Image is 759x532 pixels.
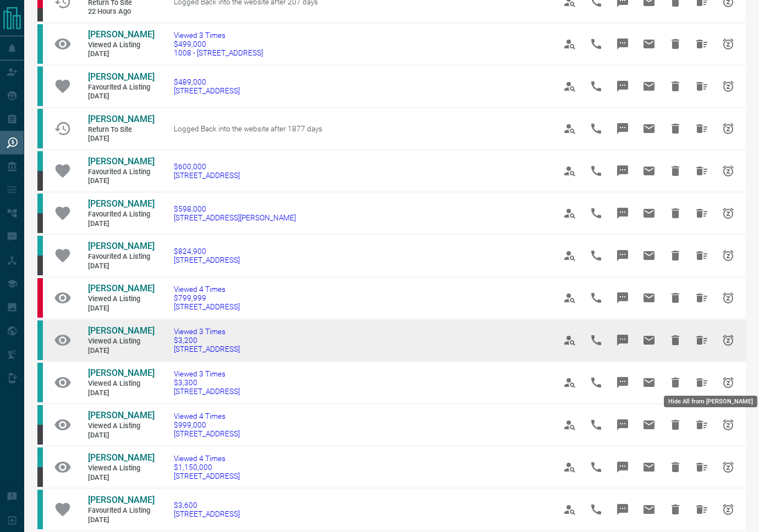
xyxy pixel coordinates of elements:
div: mrloft.ca [37,171,43,191]
div: condos.ca [37,151,43,171]
span: [DATE] [88,516,154,525]
span: [STREET_ADDRESS] [174,256,240,264]
a: [PERSON_NAME] [88,71,154,83]
span: [PERSON_NAME] [88,452,155,463]
a: $598,000[STREET_ADDRESS][PERSON_NAME] [174,204,296,222]
a: Viewed 3 Times$3,200[STREET_ADDRESS] [174,327,240,353]
span: $499,000 [174,40,263,48]
span: Hide [662,73,689,99]
span: [DATE] [88,219,154,229]
div: mrloft.ca [37,8,43,21]
span: [PERSON_NAME] [88,495,155,505]
span: Hide All from Anton Yatsenko [689,454,715,480]
span: $489,000 [174,77,240,86]
span: [PERSON_NAME] [88,283,155,293]
a: [PERSON_NAME] [88,410,154,422]
span: View Profile [557,31,583,57]
a: Viewed 4 Times$999,000[STREET_ADDRESS] [174,412,240,438]
span: Viewed a Listing [88,41,154,50]
span: Call [583,285,609,311]
span: Hide [662,369,689,396]
span: Call [583,454,609,480]
span: Call [583,73,609,99]
span: View Profile [557,454,583,480]
span: $824,900 [174,247,240,256]
span: View Profile [557,496,583,523]
span: Email [636,115,662,142]
span: [PERSON_NAME] [88,156,155,167]
span: Viewed a Listing [88,422,154,431]
a: [PERSON_NAME] [88,156,154,168]
span: View Profile [557,242,583,269]
span: [PERSON_NAME] [88,29,155,40]
a: [PERSON_NAME] [88,325,154,337]
span: [STREET_ADDRESS][PERSON_NAME] [174,213,296,222]
span: Email [636,369,662,396]
span: Snooze [715,73,741,99]
span: Call [583,242,609,269]
span: Email [636,285,662,311]
span: Hide [662,285,689,311]
span: Hide All from Ishan Kohli [689,369,715,396]
div: mrloft.ca [37,256,43,275]
span: [PERSON_NAME] [88,368,155,378]
span: View Profile [557,327,583,353]
span: 1008 - [STREET_ADDRESS] [174,48,263,57]
span: Email [636,158,662,184]
span: Message [609,327,636,353]
span: Call [583,31,609,57]
span: View Profile [557,200,583,226]
span: $3,600 [174,501,240,509]
div: property.ca [37,278,43,318]
span: Email [636,327,662,353]
span: [STREET_ADDRESS] [174,509,240,518]
span: Call [583,496,609,523]
span: Call [583,369,609,396]
span: Snooze [715,369,741,396]
span: [DATE] [88,92,154,101]
span: Email [636,496,662,523]
a: [PERSON_NAME] [88,114,154,125]
span: [DATE] [88,134,154,143]
span: Hide [662,496,689,523]
span: View Profile [557,115,583,142]
span: Hide All from Anna Albrekht [689,73,715,99]
span: Logged Back into the website after 1877 days [174,124,322,133]
span: [STREET_ADDRESS] [174,86,240,95]
span: Call [583,115,609,142]
span: Return to Site [88,125,154,135]
a: $824,900[STREET_ADDRESS] [174,247,240,264]
span: [STREET_ADDRESS] [174,302,240,311]
span: [PERSON_NAME] [88,71,155,82]
span: $1,150,000 [174,463,240,472]
span: Message [609,369,636,396]
span: Email [636,31,662,57]
a: Viewed 3 Times$3,300[STREET_ADDRESS] [174,369,240,396]
span: Hide All from Anna Albrekht [689,31,715,57]
span: Hide All from Ishan Kohli [689,327,715,353]
div: condos.ca [37,447,43,467]
div: condos.ca [37,363,43,402]
span: [STREET_ADDRESS] [174,387,240,396]
span: Viewed a Listing [88,337,154,346]
span: [STREET_ADDRESS] [174,429,240,438]
span: Message [609,285,636,311]
span: Hide All from Hannah Forsythe [689,200,715,226]
span: [DATE] [88,176,154,186]
span: [DATE] [88,389,154,398]
span: Message [609,31,636,57]
span: [DATE] [88,262,154,271]
span: Snooze [715,327,741,353]
div: condos.ca [37,320,43,360]
span: Hide [662,200,689,226]
span: Favourited a Listing [88,506,154,516]
span: [DATE] [88,49,154,59]
div: condos.ca [37,109,43,148]
span: [STREET_ADDRESS] [174,171,240,180]
span: Snooze [715,31,741,57]
span: Email [636,412,662,438]
span: Message [609,412,636,438]
span: Viewed a Listing [88,295,154,304]
span: Call [583,327,609,353]
span: Message [609,454,636,480]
